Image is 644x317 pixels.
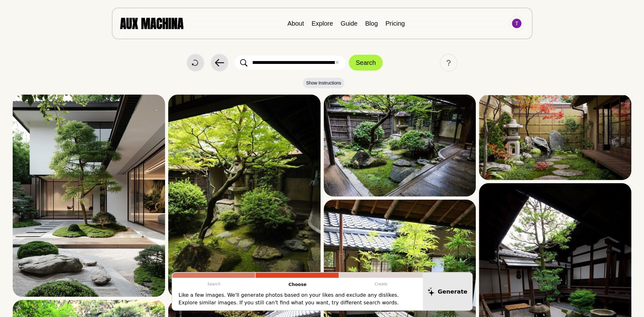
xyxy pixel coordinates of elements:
p: Search [172,278,256,290]
button: Back [211,54,228,71]
button: Search [349,55,383,71]
a: Explore [311,20,333,27]
button: ✕ [335,59,339,66]
button: Help [440,54,457,71]
button: Show Instructions [303,78,344,88]
img: Avatar [512,19,521,28]
p: Like a few images. We'll generate photos based on your likes and exclude any dislikes. Explore si... [179,291,417,307]
button: Generate [423,273,472,310]
a: About [287,20,304,27]
p: Create [339,278,423,290]
img: AUX MACHINA [120,18,183,29]
img: Search result [13,95,165,297]
a: Blog [365,20,378,27]
p: Choose [256,278,339,291]
img: Search result [324,95,476,196]
a: Pricing [386,20,405,27]
img: Search result [168,95,321,297]
img: Search result [479,95,631,180]
a: Guide [341,20,357,27]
